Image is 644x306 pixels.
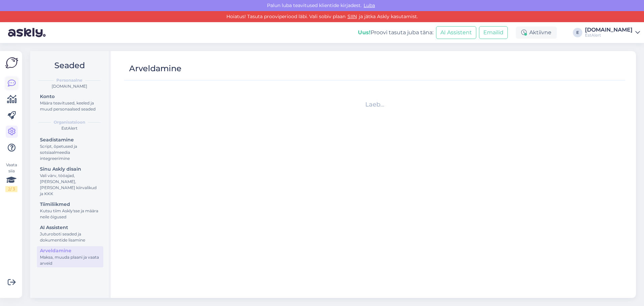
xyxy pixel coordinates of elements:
div: Seadistamine [40,136,100,143]
div: AI Assistent [40,224,100,231]
span: Luba [362,2,377,8]
a: TiimiliikmedKutsu tiim Askly'sse ja määra neile õigused [37,200,103,221]
div: Arveldamine [40,247,100,254]
div: Laeb... [127,100,623,109]
div: Vali värv, tööajad, [PERSON_NAME], [PERSON_NAME] kiirvalikud ja KKK [40,173,100,197]
img: Askly Logo [5,56,18,69]
div: Maksa, muuda plaani ja vaata arveid [40,254,100,266]
div: E [573,28,582,37]
div: Konto [40,93,100,100]
a: SeadistamineScript, õpetused ja sotsiaalmeedia integreerimine [37,135,103,163]
h2: Seaded [36,59,103,72]
div: Sinu Askly disain [40,166,100,173]
div: [DOMAIN_NAME] [36,83,103,89]
b: Organisatsioon [54,119,85,125]
div: [DOMAIN_NAME] [585,27,633,33]
div: Aktiivne [516,27,557,39]
div: Proovi tasuta juba täna: [358,29,433,37]
b: Personaalne [56,77,83,83]
b: Uus! [358,29,371,36]
a: AI AssistentJuturoboti seaded ja dokumentide lisamine [37,223,103,244]
div: Arveldamine [129,62,181,75]
div: Kutsu tiim Askly'sse ja määra neile õigused [40,208,100,220]
a: ArveldamineMaksa, muuda plaani ja vaata arveid [37,246,103,267]
button: AI Assistent [436,26,476,39]
a: [DOMAIN_NAME]EstAlert [585,27,640,38]
a: Sinu Askly disainVali värv, tööajad, [PERSON_NAME], [PERSON_NAME] kiirvalikud ja KKK [37,165,103,198]
button: Emailid [479,26,508,39]
div: 2 / 3 [5,186,17,192]
a: KontoMäära teavitused, keeled ja muud personaalsed seaded [37,92,103,113]
div: Tiimiliikmed [40,201,100,208]
div: Script, õpetused ja sotsiaalmeedia integreerimine [40,143,100,162]
a: SIIN [345,13,359,19]
div: EstAlert [36,125,103,131]
div: Vaata siia [5,162,17,192]
div: Määra teavitused, keeled ja muud personaalsed seaded [40,100,100,112]
div: EstAlert [585,33,633,38]
div: Juturoboti seaded ja dokumentide lisamine [40,231,100,243]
